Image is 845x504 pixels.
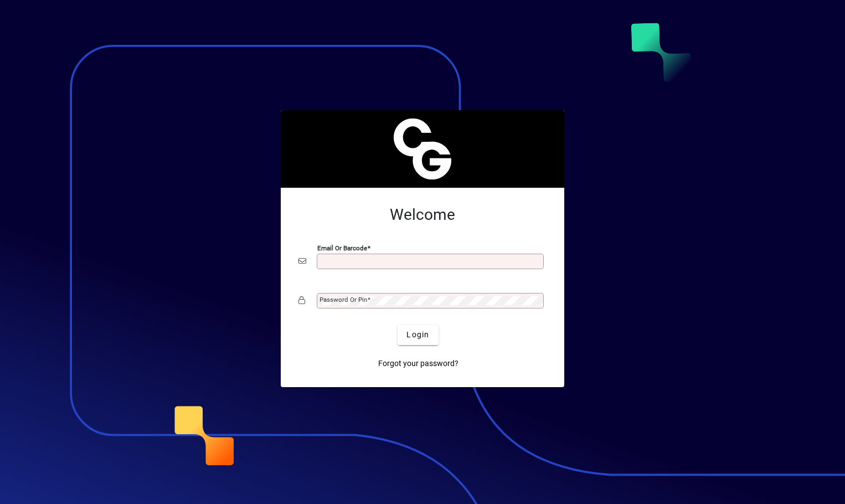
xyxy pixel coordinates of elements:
[320,296,367,304] mat-label: Password or Pin
[374,354,463,374] a: Forgot your password?
[406,329,429,341] span: Login
[298,205,547,224] h2: Welcome
[398,325,438,345] button: Login
[317,244,367,251] mat-label: Email or Barcode
[378,358,458,369] span: Forgot your password?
